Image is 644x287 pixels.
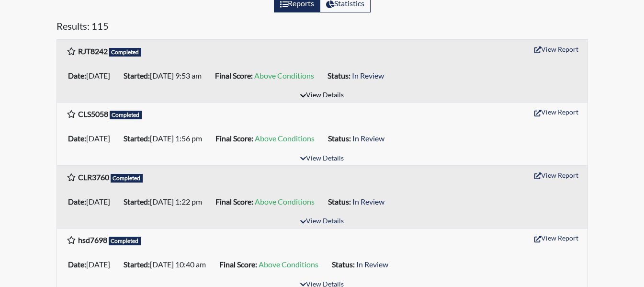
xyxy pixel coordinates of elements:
[296,152,348,165] button: View Details
[68,134,86,143] b: Date:
[68,260,86,269] b: Date:
[352,134,384,143] span: In Review
[120,131,212,146] li: [DATE] 1:56 pm
[109,237,141,245] span: Completed
[215,197,253,206] b: Final Score:
[328,71,350,80] b: Status:
[120,68,211,83] li: [DATE] 9:53 am
[78,235,107,244] b: hsd7698
[259,260,318,269] span: Above Conditions
[56,20,588,35] h5: Results: 115
[64,131,120,146] li: [DATE]
[215,71,253,80] b: Final Score:
[215,134,253,143] b: Final Score:
[530,42,583,57] button: View Report
[68,197,86,206] b: Date:
[64,257,120,272] li: [DATE]
[254,71,314,80] span: Above Conditions
[332,260,355,269] b: Status:
[78,109,108,118] b: CLS5058
[219,260,257,269] b: Final Score:
[124,71,150,80] b: Started:
[328,197,351,206] b: Status:
[356,260,388,269] span: In Review
[124,134,150,143] b: Started:
[64,194,120,209] li: [DATE]
[255,134,315,143] span: Above Conditions
[530,104,583,119] button: View Report
[352,71,384,80] span: In Review
[255,197,315,206] span: Above Conditions
[296,89,348,102] button: View Details
[78,46,108,56] b: RJT8242
[120,257,215,272] li: [DATE] 10:40 am
[296,215,348,228] button: View Details
[352,197,384,206] span: In Review
[530,168,583,183] button: View Report
[110,111,142,119] span: Completed
[109,48,142,57] span: Completed
[68,71,86,80] b: Date:
[120,194,212,209] li: [DATE] 1:22 pm
[124,197,150,206] b: Started:
[124,260,150,269] b: Started:
[78,172,109,182] b: CLR3760
[111,174,143,183] span: Completed
[328,134,351,143] b: Status:
[530,230,583,245] button: View Report
[64,68,120,83] li: [DATE]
